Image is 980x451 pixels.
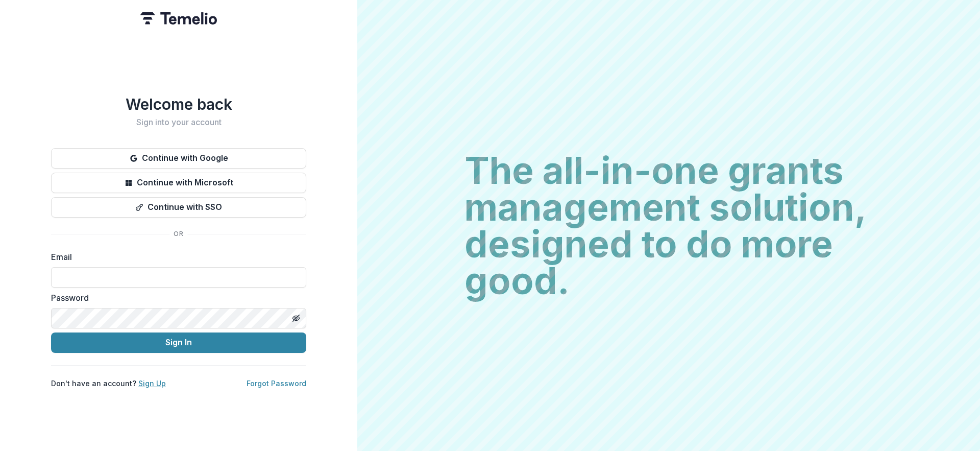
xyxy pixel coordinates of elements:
button: Toggle password visibility [288,310,304,326]
button: Continue with Google [51,148,306,169]
button: Continue with SSO [51,197,306,218]
h1: Welcome back [51,95,306,113]
a: Forgot Password [247,379,306,388]
h2: Sign into your account [51,117,306,127]
img: Temelio [140,12,217,25]
label: Password [51,292,300,304]
button: Continue with Microsoft [51,173,306,193]
button: Sign In [51,333,306,353]
p: Don't have an account? [51,378,166,389]
a: Sign Up [138,379,166,388]
label: Email [51,251,300,263]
